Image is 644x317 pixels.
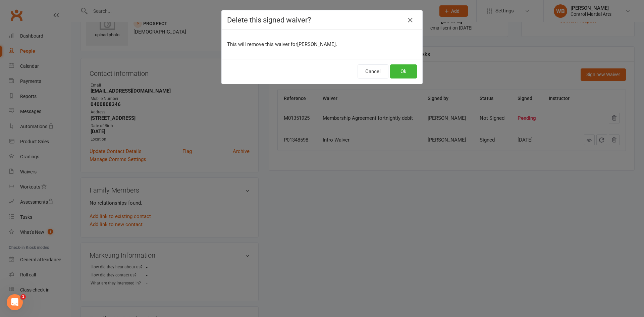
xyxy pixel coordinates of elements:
span: 1 [20,294,26,300]
button: Ok [390,64,417,78]
button: Cancel [358,64,388,78]
iframe: Intercom live chat [7,294,23,310]
h4: Delete this signed waiver? [227,16,417,24]
p: This will remove this waiver for [PERSON_NAME] . [227,40,417,48]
